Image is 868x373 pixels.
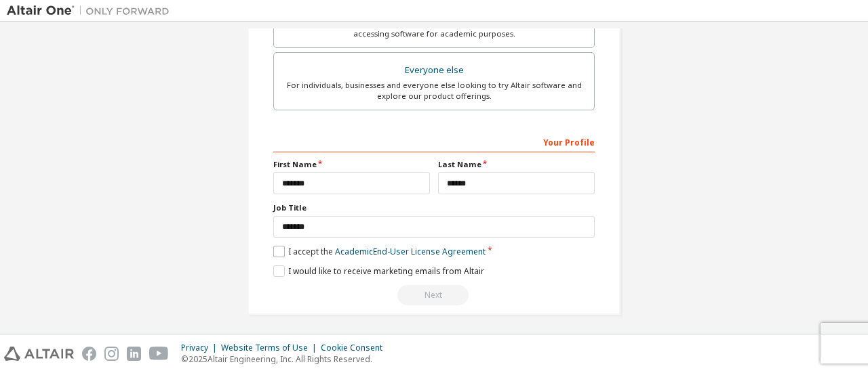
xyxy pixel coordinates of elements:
p: © 2025 Altair Engineering, Inc. All Rights Reserved. [181,353,391,365]
div: Cookie Consent [321,343,391,353]
div: Privacy [181,343,221,353]
div: Website Terms of Use [221,343,321,353]
label: First Name [273,159,430,170]
img: instagram.svg [104,347,119,361]
img: Altair One [7,4,176,18]
img: altair_logo.svg [4,347,74,361]
label: I accept the [273,246,486,257]
img: youtube.svg [149,347,169,361]
img: linkedin.svg [127,347,141,361]
img: facebook.svg [82,347,96,361]
div: For faculty & administrators of academic institutions administering students and accessing softwa... [282,18,586,39]
label: Job Title [273,202,595,213]
label: I would like to receive marketing emails from Altair [273,265,484,277]
div: Read and acccept EULA to continue [273,285,595,305]
div: Your Profile [273,131,595,152]
div: For individuals, businesses and everyone else looking to try Altair software and explore our prod... [282,80,586,102]
a: Academic End-User License Agreement [335,246,486,257]
div: Everyone else [282,61,586,80]
label: Last Name [438,159,595,170]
